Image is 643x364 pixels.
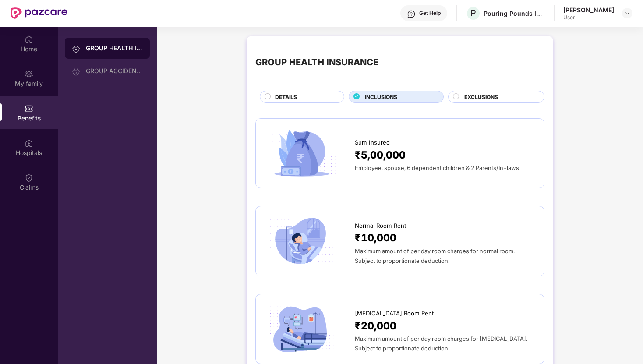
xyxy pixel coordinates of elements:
[355,221,406,230] span: Normal Room Rent
[355,309,434,318] span: [MEDICAL_DATA] Room Rent
[11,7,67,19] img: New Pazcare Logo
[275,93,297,101] span: DETAILS
[484,9,545,18] div: Pouring Pounds India Pvt Ltd (CashKaro and EarnKaro)
[419,10,441,17] div: Get Help
[407,10,416,18] img: svg+xml;base64,PHN2ZyBpZD0iSGVscC0zMngzMiIgeG1sbnM9Imh0dHA6Ly93d3cudzMub3JnLzIwMDAvc3ZnIiB3aWR0aD...
[355,318,396,334] span: ₹20,000
[265,215,339,267] img: icon
[25,35,33,44] img: svg+xml;base64,PHN2ZyBpZD0iSG9tZSIgeG1sbnM9Imh0dHA6Ly93d3cudzMub3JnLzIwMDAvc3ZnIiB3aWR0aD0iMjAiIG...
[355,165,519,171] span: Employee, spouse, 6 dependent children & 2 Parents/In-laws
[355,230,396,246] span: ₹10,000
[25,104,33,113] img: svg+xml;base64,PHN2ZyBpZD0iQmVuZWZpdHMiIHhtbG5zPSJodHRwOi8vd3d3LnczLm9yZy8yMDAwL3N2ZyIgd2lkdGg9Ij...
[86,67,143,74] div: GROUP ACCIDENTAL INSURANCE
[25,139,33,148] img: svg+xml;base64,PHN2ZyBpZD0iSG9zcGl0YWxzIiB4bWxucz0iaHR0cDovL3d3dy53My5vcmcvMjAwMC9zdmciIHdpZHRoPS...
[464,93,498,101] span: EXCLUSIONS
[563,14,614,21] div: User
[355,336,527,352] span: Maximum amount of per day room charges for [MEDICAL_DATA]. Subject to proportionate deduction.
[355,147,406,163] span: ₹5,00,000
[624,10,631,17] img: svg+xml;base64,PHN2ZyBpZD0iRHJvcGRvd24tMzJ4MzIiIHhtbG5zPSJodHRwOi8vd3d3LnczLm9yZy8yMDAwL3N2ZyIgd2...
[355,138,390,147] span: Sum Insured
[25,70,33,78] img: svg+xml;base64,PHN2ZyB3aWR0aD0iMjAiIGhlaWdodD0iMjAiIHZpZXdCb3g9IjAgMCAyMCAyMCIgZmlsbD0ibm9uZSIgeG...
[72,44,81,53] img: svg+xml;base64,PHN2ZyB3aWR0aD0iMjAiIGhlaWdodD0iMjAiIHZpZXdCb3g9IjAgMCAyMCAyMCIgZmlsbD0ibm9uZSIgeG...
[25,173,33,182] img: svg+xml;base64,PHN2ZyBpZD0iQ2xhaW0iIHhtbG5zPSJodHRwOi8vd3d3LnczLm9yZy8yMDAwL3N2ZyIgd2lkdGg9IjIwIi...
[470,8,476,18] span: P
[265,303,339,355] img: icon
[255,55,378,69] div: GROUP HEALTH INSURANCE
[265,127,339,179] img: icon
[563,6,614,14] div: [PERSON_NAME]
[72,67,81,76] img: svg+xml;base64,PHN2ZyB3aWR0aD0iMjAiIGhlaWdodD0iMjAiIHZpZXdCb3g9IjAgMCAyMCAyMCIgZmlsbD0ibm9uZSIgeG...
[355,248,515,264] span: Maximum amount of per day room charges for normal room. Subject to proportionate deduction.
[86,44,143,53] div: GROUP HEALTH INSURANCE
[365,93,397,101] span: INCLUSIONS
